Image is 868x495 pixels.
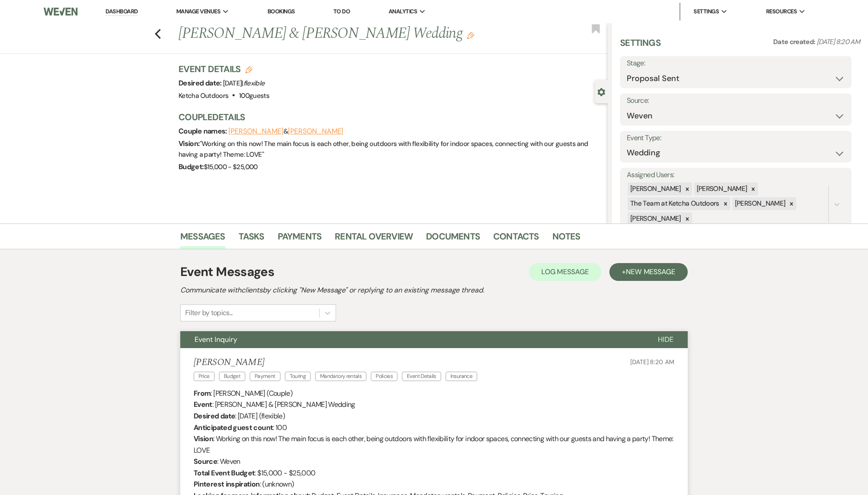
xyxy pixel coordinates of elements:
span: Log Message [541,267,589,276]
span: Hide [658,335,673,344]
span: Touring [285,372,311,381]
b: Event [194,400,212,409]
div: [PERSON_NAME] [628,183,682,195]
span: Price [194,372,215,381]
img: Weven Logo [44,2,78,21]
h3: Event Details [178,63,269,75]
span: [DATE] 8:20 AM [630,358,674,366]
a: Bookings [268,8,295,15]
span: $15,000 - $25,000 [204,162,258,171]
span: [DATE] 8:20 AM [817,37,860,46]
button: Close lead details [597,87,605,96]
label: Assigned Users: [627,169,845,182]
button: Edit [467,31,474,39]
b: Total Event Budget [194,468,255,478]
button: Hide [644,331,688,348]
h3: Couple Details [178,111,599,123]
a: Messages [180,229,225,249]
button: +New Message [609,263,688,281]
span: Manage Venues [176,7,220,16]
button: [PERSON_NAME] [288,128,343,135]
span: Budget: [178,162,204,171]
div: The Team at Ketcha Outdoors [628,197,721,210]
h3: Settings [620,37,661,56]
span: New Message [626,267,675,276]
span: [DATE] | [223,79,264,88]
span: Budget [219,372,245,381]
span: 100 guests [239,91,269,100]
b: Vision [194,434,213,443]
span: Resources [766,7,797,16]
span: & [228,127,343,136]
span: flexible [243,79,265,88]
span: Ketcha Outdoors [178,91,228,100]
span: Payment [250,372,280,381]
a: Documents [426,229,480,249]
b: Anticipated guest count [194,423,273,432]
h5: [PERSON_NAME] [194,357,482,368]
button: Event Inquiry [180,331,644,348]
div: [PERSON_NAME] [694,183,749,195]
a: Dashboard [105,8,138,16]
a: Notes [552,229,580,249]
h1: Event Messages [180,263,274,281]
b: From [194,389,211,398]
span: Desired date: [178,78,223,88]
span: Policies [371,372,397,381]
h2: Communicate with clients by clicking "New Message" or replying to an existing message thread. [180,285,688,296]
span: Couple names: [178,126,228,136]
label: Source: [627,94,845,107]
a: Tasks [239,229,264,249]
a: Payments [278,229,322,249]
span: Vision: [178,139,200,148]
h1: [PERSON_NAME] & [PERSON_NAME] Wedding [178,23,518,45]
span: Date created: [773,37,817,46]
a: Rental Overview [335,229,413,249]
div: [PERSON_NAME] [628,212,682,225]
span: Analytics [389,7,417,16]
label: Stage: [627,57,845,70]
span: Mandatory rentals [315,372,366,381]
span: " Working on this now! The main focus is each other, being outdoors with flexibility for indoor s... [178,139,588,159]
b: Source [194,457,217,466]
b: Desired date [194,411,235,421]
div: [PERSON_NAME] [732,197,787,210]
span: Settings [694,7,719,16]
label: Event Type: [627,132,845,145]
b: Pinterest inspiration [194,479,260,489]
a: To Do [333,8,350,15]
span: Insurance [446,372,477,381]
span: Event Inquiry [195,335,237,344]
a: Contacts [493,229,539,249]
button: [PERSON_NAME] [228,128,284,135]
span: Event Details [402,372,441,381]
div: Filter by topics... [185,308,233,318]
button: Log Message [529,263,601,281]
